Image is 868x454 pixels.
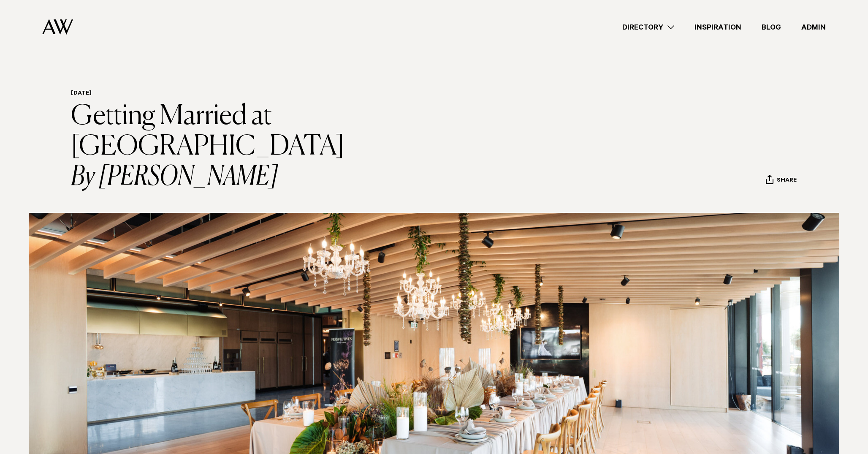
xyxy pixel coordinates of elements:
h6: [DATE] [71,90,461,98]
a: Inspiration [684,22,751,33]
a: Admin [791,22,836,33]
h1: Getting Married at [GEOGRAPHIC_DATA] [71,101,461,193]
a: Directory [612,22,684,33]
a: Blog [751,22,791,33]
span: Share [777,177,797,185]
button: Share [765,174,797,187]
i: By [PERSON_NAME] [71,162,461,193]
img: Auckland Weddings Logo [42,19,73,35]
